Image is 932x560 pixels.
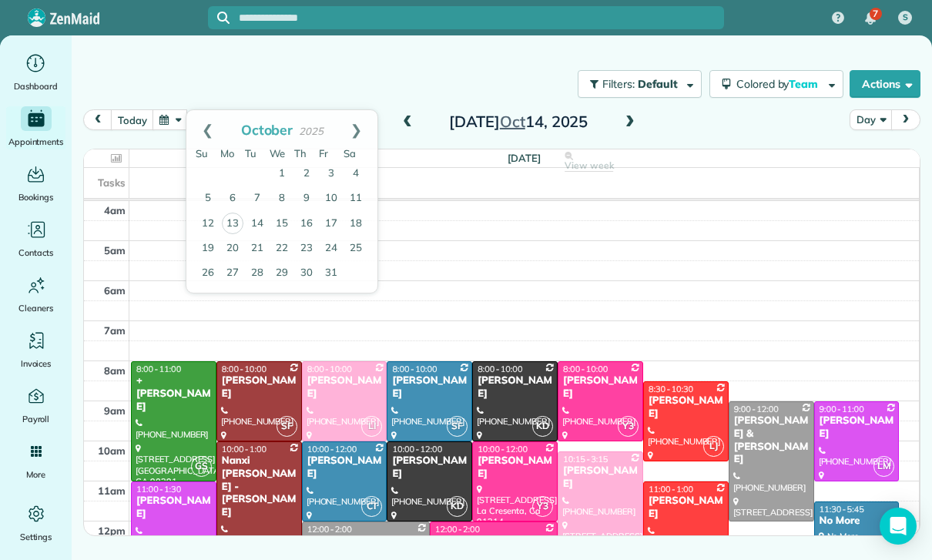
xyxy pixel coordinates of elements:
[14,79,58,94] span: Dashboard
[20,529,52,545] span: Settings
[733,414,810,467] div: [PERSON_NAME] & [PERSON_NAME]
[294,186,319,211] a: 9
[196,147,208,159] span: Sunday
[98,176,126,189] span: Tasks
[319,186,344,211] a: 10
[270,147,285,159] span: Wednesday
[270,261,294,286] a: 29
[98,444,126,457] span: 10am
[565,159,614,172] span: View week
[319,212,344,236] a: 17
[6,51,65,94] a: Dashboard
[220,147,234,159] span: Monday
[392,364,437,374] span: 8:00 - 10:00
[344,186,368,211] a: 11
[570,70,702,98] a: Filters: Default
[854,2,887,35] div: 7 unread notifications
[6,162,65,205] a: Bookings
[294,212,319,236] a: 16
[18,245,53,260] span: Contacts
[618,416,639,437] span: Y3
[196,261,220,286] a: 26
[891,109,920,130] button: next
[6,384,65,427] a: Payroll
[319,147,328,159] span: Friday
[221,374,297,401] div: [PERSON_NAME]
[850,109,892,130] button: Day
[196,212,220,236] a: 12
[435,524,480,535] span: 12:00 - 2:00
[477,374,553,401] div: [PERSON_NAME]
[196,236,220,261] a: 19
[850,70,920,98] button: Actions
[6,273,65,316] a: Cleaners
[136,374,212,414] div: +[PERSON_NAME]
[270,162,294,186] a: 1
[820,504,864,515] span: 11:30 - 5:45
[361,416,382,437] span: LI
[222,213,243,234] a: 13
[241,121,293,138] span: October
[294,236,319,261] a: 23
[873,8,878,20] span: 7
[26,467,45,482] span: More
[136,484,181,495] span: 11:00 - 1:30
[709,70,843,98] button: Colored byTeam
[319,261,344,286] a: 31
[245,212,270,236] a: 14
[245,261,270,286] a: 28
[83,109,112,130] button: prev
[104,324,126,337] span: 7am
[880,508,917,545] div: Open Intercom Messenger
[6,501,65,545] a: Settings
[104,204,126,216] span: 4am
[477,454,553,481] div: [PERSON_NAME]
[478,444,528,454] span: 10:00 - 12:00
[277,416,297,437] span: SF
[208,12,230,24] button: Focus search
[649,384,693,394] span: 8:30 - 10:30
[21,356,52,371] span: Invoices
[307,454,383,481] div: [PERSON_NAME]
[270,186,294,211] a: 8
[136,495,212,521] div: [PERSON_NAME]
[344,236,368,261] a: 25
[602,77,635,91] span: Filters:
[8,134,64,149] span: Appointments
[307,524,352,535] span: 12:00 - 2:00
[344,147,356,159] span: Saturday
[222,364,267,374] span: 8:00 - 10:00
[903,12,908,24] span: S
[361,496,382,517] span: CT
[294,162,319,186] a: 2
[299,125,324,137] span: 2025
[6,217,65,260] a: Contacts
[819,515,895,528] div: No More
[344,162,368,186] a: 4
[220,236,245,261] a: 20
[873,456,894,477] span: LM
[104,364,126,377] span: 8am
[98,525,126,537] span: 12pm
[307,364,352,374] span: 8:00 - 10:00
[562,464,639,491] div: [PERSON_NAME]
[563,364,608,374] span: 8:00 - 10:00
[294,261,319,286] a: 30
[307,444,357,454] span: 10:00 - 12:00
[447,496,468,517] span: KD
[245,186,270,211] a: 7
[319,236,344,261] a: 24
[391,374,468,401] div: [PERSON_NAME]
[578,70,702,98] button: Filters: Default
[186,110,229,149] a: Prev
[217,12,230,24] svg: Focus search
[22,411,50,427] span: Payroll
[307,374,383,401] div: [PERSON_NAME]
[562,374,639,401] div: [PERSON_NAME]
[734,404,779,414] span: 9:00 - 12:00
[18,189,54,205] span: Bookings
[245,147,256,159] span: Tuesday
[319,162,344,186] a: 3
[478,364,522,374] span: 8:00 - 10:00
[335,110,377,149] a: Next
